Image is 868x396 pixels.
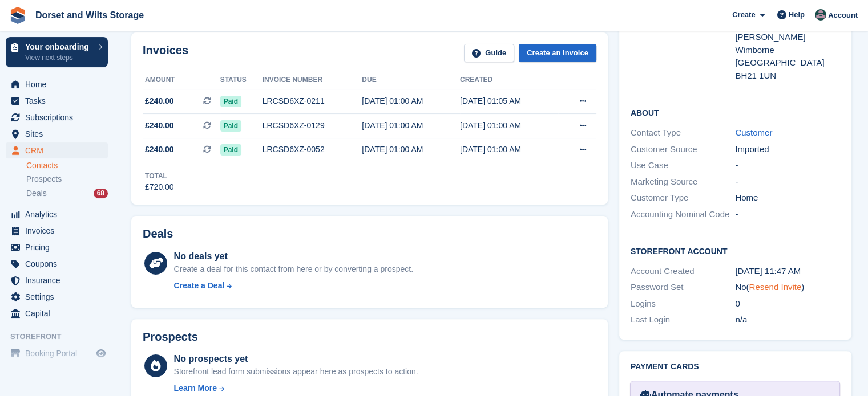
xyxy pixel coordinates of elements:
span: Tasks [25,93,94,109]
div: Customer Source [631,143,736,156]
div: 68 [94,189,108,198]
div: [DATE] 01:00 AM [362,95,460,107]
div: [DATE] 01:05 AM [460,95,558,107]
div: Customer Type [631,191,736,205]
a: Resend Invite [749,282,801,292]
span: Deals [26,188,47,199]
a: menu [6,289,108,305]
div: Create a deal for this contact from here or by converting a prospect. [174,263,413,275]
div: [GEOGRAPHIC_DATA] [735,56,840,70]
h2: Deals [143,227,173,240]
a: Create a Deal [174,280,413,292]
div: Accounting Nominal Code [631,208,736,221]
p: View next steps [25,52,93,63]
span: ( ) [746,282,804,292]
span: £240.00 [145,120,174,132]
div: Use Case [631,159,736,172]
span: Coupons [25,256,94,272]
div: - [735,208,840,221]
a: Dorset and Wilts Storage [31,6,148,25]
th: Created [460,71,558,89]
a: menu [6,345,108,361]
div: Storefront lead form submissions appear here as prospects to action. [174,366,418,378]
h2: Prospects [143,330,198,344]
a: menu [6,93,108,109]
div: [STREET_ADDRESS][PERSON_NAME] [735,18,840,44]
th: Status [220,71,263,89]
h2: Invoices [143,44,188,63]
div: 0 [735,297,840,311]
div: [DATE] 11:47 AM [735,265,840,278]
a: menu [6,142,108,158]
a: menu [6,256,108,272]
div: Imported [735,143,840,156]
div: n/a [735,313,840,326]
p: Your onboarding [25,43,93,51]
img: stora-icon-8386f47178a22dfd0bd8f6a31ec36ba5ce8667c1dd55bd0f319d3a0aa187defe.svg [9,7,26,24]
div: Account Created [631,265,736,278]
span: Paid [220,96,241,107]
span: Insurance [25,272,94,288]
div: No [735,281,840,294]
div: No deals yet [174,250,413,263]
a: Preview store [94,346,108,360]
span: Invoices [25,223,94,239]
span: Prospects [26,174,62,185]
div: [DATE] 01:00 AM [460,120,558,132]
div: [DATE] 01:00 AM [460,144,558,156]
h2: Payment cards [631,362,840,371]
div: LRCSD6XZ-0211 [263,95,362,107]
div: [DATE] 01:00 AM [362,144,460,156]
h2: About [631,107,840,118]
span: Help [789,9,805,21]
a: menu [6,305,108,321]
span: Storefront [10,331,114,342]
a: menu [6,272,108,288]
a: menu [6,109,108,125]
div: [DATE] 01:00 AM [362,120,460,132]
a: Deals 68 [26,187,108,199]
div: BH21 1UN [735,70,840,83]
a: Prospects [26,173,108,185]
div: Create a Deal [174,280,225,292]
a: menu [6,126,108,142]
a: Guide [464,44,514,63]
span: Subscriptions [25,109,94,125]
div: - [735,175,840,189]
a: Customer [735,128,772,137]
a: Your onboarding View next steps [6,37,108,67]
div: No prospects yet [174,352,418,366]
a: menu [6,223,108,239]
a: menu [6,206,108,222]
div: Total [145,171,174,181]
a: Create an Invoice [519,44,596,63]
div: £720.00 [145,181,174,193]
span: Settings [25,289,94,305]
div: LRCSD6XZ-0052 [263,144,362,156]
span: Sites [25,126,94,142]
span: Account [828,10,858,21]
div: - [735,159,840,172]
div: LRCSD6XZ-0129 [263,120,362,132]
div: Password Set [631,281,736,294]
th: Due [362,71,460,89]
div: Contact Type [631,126,736,140]
div: Logins [631,297,736,311]
span: Create [732,9,755,21]
a: Learn More [174,382,418,394]
a: Contacts [26,160,108,171]
div: Learn More [174,382,217,394]
span: CRM [25,142,94,158]
span: Booking Portal [25,345,94,361]
div: Address [631,18,736,83]
span: Capital [25,305,94,321]
span: Analytics [25,206,94,222]
a: menu [6,239,108,255]
th: Invoice number [263,71,362,89]
div: Home [735,191,840,205]
div: Marketing Source [631,175,736,189]
div: Wimborne [735,44,840,57]
a: menu [6,76,108,92]
span: Paid [220,144,241,156]
span: £240.00 [145,144,174,156]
